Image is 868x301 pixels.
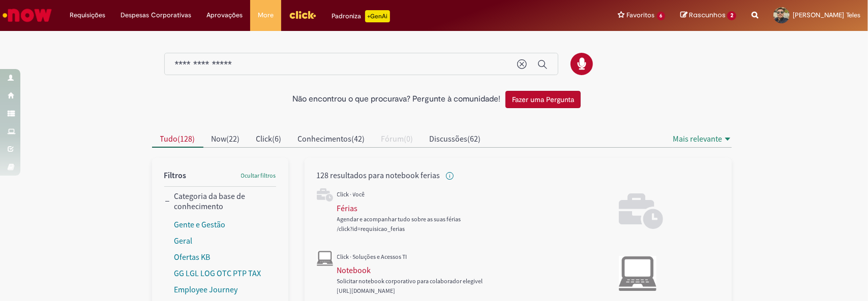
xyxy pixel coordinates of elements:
span: 2 [727,11,736,20]
span: Favoritos [627,10,655,20]
span: 6 [657,12,666,20]
span: More [258,10,274,20]
h2: Não encontrou o que procurava? Pergunte à comunidade! [292,95,500,104]
span: Requisições [70,10,105,20]
img: ServiceNow [1,5,53,25]
img: click_logo_yellow_360x200.png [289,7,316,22]
a: Rascunhos [680,11,736,20]
div: Padroniza [332,10,390,22]
p: +GenAi [365,10,390,22]
span: Rascunhos [689,10,726,20]
span: [PERSON_NAME] Teles [793,11,860,19]
span: Aprovações [206,10,243,20]
button: Fazer uma Pergunta [505,91,581,108]
span: Despesas Corporativas [121,10,191,20]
